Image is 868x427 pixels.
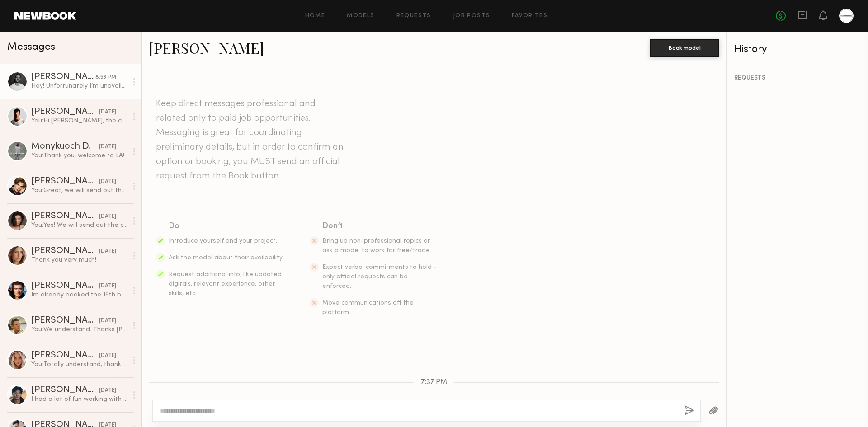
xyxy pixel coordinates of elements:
div: I had a lot of fun working with you and the team [DATE]. Thank you for the opportunity! [31,395,127,404]
a: Home [305,13,325,19]
div: [DATE] [99,386,116,395]
div: You: Thank you, welcome to LA! [31,151,127,160]
div: Monykuoch D. [31,142,99,151]
div: [DATE] [99,212,116,221]
span: Request additional info, like updated digitals, relevant experience, other skills, etc. [169,272,282,296]
span: Ask the model about their availability. [169,255,283,261]
div: You: Totally understand, thanks [PERSON_NAME]! [31,360,127,369]
div: You: We understand. Thanks [PERSON_NAME]! [31,325,127,334]
div: [PERSON_NAME] [31,316,99,325]
a: [PERSON_NAME] [149,38,264,57]
a: Book model [650,43,719,51]
button: Book model [650,39,719,57]
div: [DATE] [99,178,116,186]
div: [PERSON_NAME] [31,73,95,82]
div: [PERSON_NAME] [31,351,99,360]
div: [PERSON_NAME] [31,212,99,221]
div: [DATE] [99,143,116,151]
div: [PERSON_NAME] [31,247,99,256]
div: You: Great, we will send out the call sheet [DATE] via email! [31,186,127,195]
div: [DATE] [99,108,116,117]
header: Keep direct messages professional and related only to paid job opportunities. Messaging is great ... [156,97,346,183]
span: Bring up non-professional topics or ask a model to work for free/trade. [322,238,431,253]
span: Move communications off the platform. [322,300,414,315]
span: Messages [7,42,55,52]
div: [PERSON_NAME] [31,282,99,291]
a: Requests [396,13,431,19]
div: Hey! Unfortunately I’m unavailable [DATE]. I have availability [DATE] but I’ll be out of town fro... [31,82,127,90]
div: Do [169,220,284,233]
div: [PERSON_NAME] [31,108,99,117]
div: Im already booked the 15th but can do any other day that week. Could we do 13,14, 16, or 17? Let ... [31,291,127,299]
div: You: Hi [PERSON_NAME], the client is asking if you'd be open to doing in perpetuity for a fee. If... [31,117,127,125]
div: [DATE] [99,247,116,256]
div: [DATE] [99,282,116,291]
div: REQUESTS [734,75,861,81]
span: Introduce yourself and your project. [169,238,277,244]
div: Thank you very much! [31,256,127,264]
span: Expect verbal commitments to hold - only official requests can be enforced. [322,264,437,289]
div: 8:53 PM [95,73,116,82]
div: [PERSON_NAME] [31,386,99,395]
div: Don’t [322,220,438,233]
a: Job Posts [453,13,491,19]
span: 7:37 PM [421,379,447,386]
div: [DATE] [99,317,116,325]
div: [DATE] [99,352,116,360]
a: Models [347,13,374,19]
div: You: Yes! We will send out the call sheet via email [DATE]! [31,221,127,230]
a: Favorites [512,13,547,19]
div: History [734,44,861,55]
div: [PERSON_NAME] B. [31,177,99,186]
